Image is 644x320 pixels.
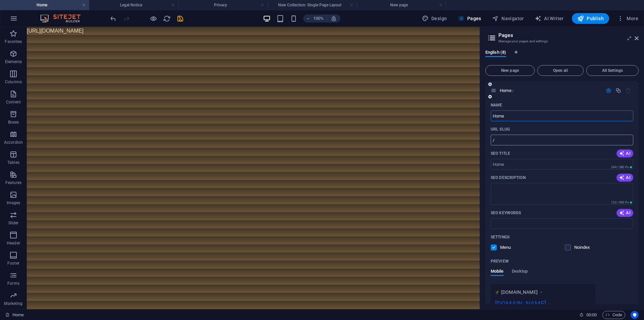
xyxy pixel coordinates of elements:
div: Language Tabs [485,50,639,62]
h6: Session time [579,311,597,319]
p: Footer [7,261,19,266]
i: Undo: Insert preset assets (Ctrl+Z) [109,15,117,22]
button: save [176,14,184,22]
div: Preview [491,269,528,281]
span: Pages [458,15,481,22]
span: AI [619,210,631,216]
p: Forms [7,281,19,286]
p: Slider [8,220,19,226]
p: Preview of your page in search results [491,259,509,264]
span: AI [619,175,631,180]
span: New page [488,68,532,73]
p: Features [5,180,21,185]
span: Mobile [491,267,504,277]
p: Images [7,200,20,205]
span: Calculated pixel length in search results [610,200,633,205]
p: Tables [7,160,19,165]
button: AI Writer [532,13,567,24]
button: More [614,13,641,24]
div: Settings [606,88,611,93]
span: Open all [540,68,581,73]
p: Elements [5,59,22,64]
span: English (8) [485,48,506,58]
p: Instruct search engines to exclude this page from search results. [574,244,596,250]
i: Save (Ctrl+S) [176,15,184,22]
p: Accordion [4,140,23,145]
input: The page title in search results and browser tabs [491,159,633,170]
p: SEO Title [491,151,510,156]
span: AI [619,151,631,156]
h4: New Collection: Single Page Layout [268,1,357,9]
h4: New page [357,1,446,9]
h3: Manage your pages and settings [498,38,625,44]
p: Boxes [8,120,19,125]
button: Pages [455,13,484,24]
p: Content [6,99,21,105]
p: Favorites [5,39,22,44]
span: Publish [577,15,604,22]
button: undo [109,14,117,22]
i: Reload page [163,15,171,22]
button: Click here to leave preview mode and continue editing [149,14,157,22]
p: SEO Description [491,175,526,180]
h4: Privacy [178,1,268,9]
button: All Settings [586,65,639,76]
span: Home [500,88,514,93]
p: URL SLUG [491,127,510,132]
i: On resize automatically adjust zoom level to fit chosen device. [331,15,337,21]
button: AI [616,174,633,182]
p: Settings [491,234,509,240]
button: reload [163,14,171,22]
button: Navigator [489,13,527,24]
div: Duplicate [615,88,621,93]
h6: 100% [313,14,324,22]
button: Open all [537,65,584,76]
label: The page title in search results and browser tabs [491,151,510,156]
span: AI Writer [535,15,564,22]
span: Calculated pixel length in search results [610,165,633,170]
button: 100% [303,14,327,22]
button: Design [419,13,450,24]
span: [DOMAIN_NAME] [501,289,538,295]
span: All Settings [589,68,636,73]
span: / [512,89,514,93]
p: Header [7,240,20,246]
span: : [591,312,592,317]
label: The text in search results and social media [491,175,526,180]
span: Design [422,15,447,22]
button: AI [616,209,633,217]
button: Publish [572,13,609,24]
input: Last part of the URL for this page [491,135,633,145]
span: More [617,15,638,22]
div: Design (Ctrl+Alt+Y) [419,13,450,24]
p: Define if you want this page to be shown in auto-generated navigation. [500,244,522,250]
p: Marketing [4,301,22,306]
div: Home/ [498,88,602,93]
span: Code [605,311,622,319]
div: The startpage cannot be deleted [626,88,631,93]
a: Click to cancel selection. Double-click to open Pages [5,311,24,319]
button: Code [602,311,625,319]
button: New page [485,65,535,76]
span: Navigator [492,15,524,22]
span: Desktop [512,267,528,277]
h2: Pages [498,32,639,38]
p: Columns [5,79,22,85]
span: 244 / 580 Px [611,166,629,169]
img: Editor Logo [39,14,89,22]
h4: Legal Notice [89,1,178,9]
span: 00 00 [586,311,597,319]
img: favicon-k74FOPVMBAvx1__OKL38Hg-EzynkzW60SfI_9v2K-xrAw.png [495,290,499,294]
label: Last part of the URL for this page [491,127,510,132]
textarea: The text in search results and social media [491,183,633,205]
span: 122 / 990 Px [611,201,629,204]
p: Name [491,102,502,108]
p: SEO Keywords [491,210,521,216]
button: AI [616,149,633,157]
button: Usercentrics [631,311,639,319]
